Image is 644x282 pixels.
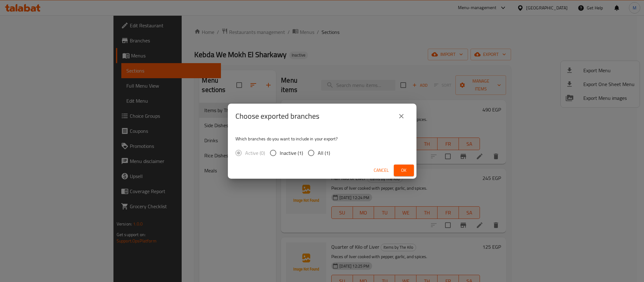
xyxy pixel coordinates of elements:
[399,166,409,174] span: Ok
[245,149,265,157] span: Active (0)
[374,166,389,174] span: Cancel
[235,136,409,142] p: Which branches do you want to include in your export?
[235,111,319,121] h2: Choose exported branches
[318,149,330,157] span: All (1)
[394,109,409,124] button: close
[394,165,414,176] button: Ok
[371,165,391,176] button: Cancel
[280,149,303,157] span: Inactive (1)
